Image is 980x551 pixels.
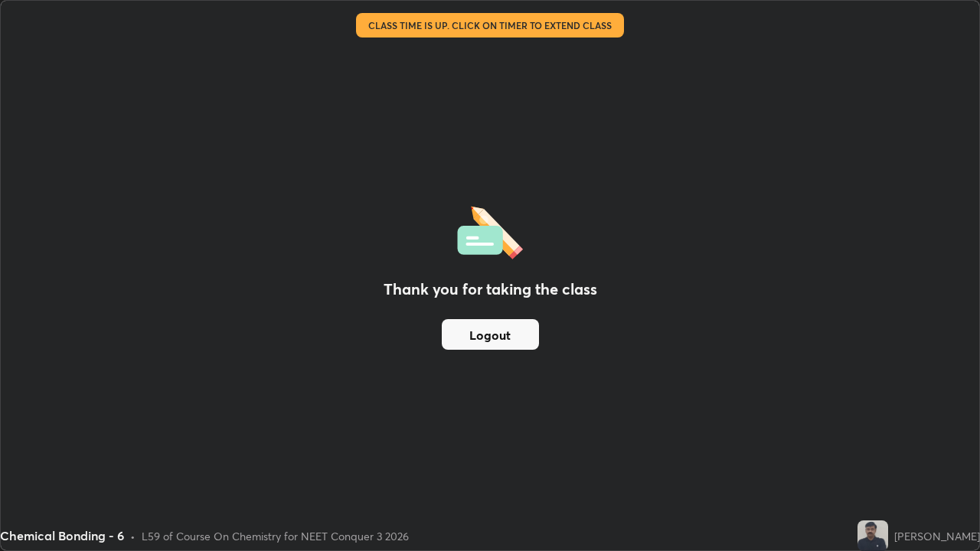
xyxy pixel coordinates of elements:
[894,528,980,544] div: [PERSON_NAME]
[442,319,539,350] button: Logout
[130,528,136,544] div: •
[457,201,523,259] img: offlineFeedback.1438e8b3.svg
[142,528,409,544] div: L59 of Course On Chemistry for NEET Conquer 3 2026
[857,520,888,551] img: cebc6562cc024a508bd45016ab6f3ab8.jpg
[384,278,597,301] h2: Thank you for taking the class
